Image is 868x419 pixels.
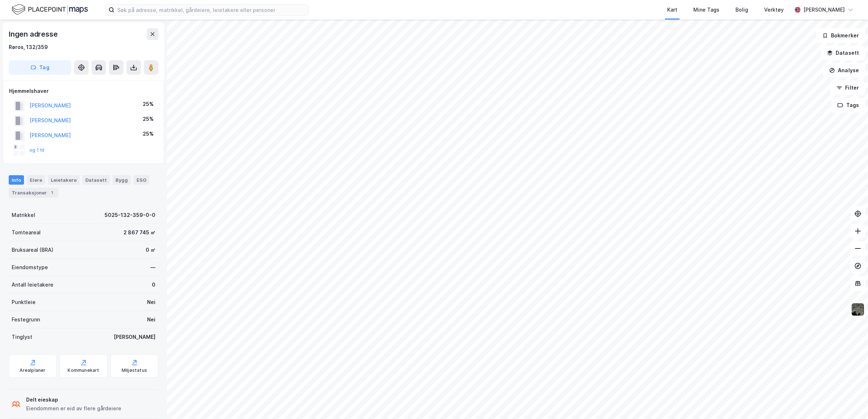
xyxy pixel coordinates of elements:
div: Hjemmelshaver [9,87,158,95]
div: — [150,263,155,272]
div: Verktøy [764,5,784,14]
div: Datasett [82,175,110,185]
div: Punktleie [12,298,36,307]
div: [PERSON_NAME] [803,5,845,14]
img: logo.f888ab2527a4732fd821a326f86c7f29.svg [12,3,88,16]
div: Eiendomstype [12,263,48,272]
div: 1 [48,189,56,196]
div: Bruksareal (BRA) [12,246,53,254]
div: Leietakere [48,175,80,185]
button: Bokmerker [816,28,865,43]
button: Datasett [821,46,865,60]
div: Røros, 132/359 [9,43,48,52]
div: Eiere [27,175,45,185]
div: [PERSON_NAME] [114,333,155,341]
div: Bygg [113,175,131,185]
div: Kart [667,5,677,14]
div: Info [9,175,24,185]
button: Filter [830,81,865,95]
input: Søk på adresse, matrikkel, gårdeiere, leietakere eller personer [114,4,308,15]
div: 0 [152,280,155,289]
div: 25% [143,130,154,138]
div: Mine Tags [693,5,719,14]
div: Bolig [735,5,748,14]
div: Delt eieskap [26,395,121,404]
div: ESG [134,175,149,185]
div: Miljøstatus [122,367,147,373]
div: 5025-132-359-0-0 [105,211,155,219]
div: Festegrunn [12,315,40,324]
button: Tag [9,60,71,75]
div: Arealplaner [20,367,45,373]
div: 25% [143,100,154,108]
div: Nei [147,298,155,307]
div: Kommunekart [68,367,99,373]
img: 9k= [851,303,865,316]
div: Eiendommen er eid av flere gårdeiere [26,404,121,413]
button: Tags [831,98,865,112]
iframe: Chat Widget [832,384,868,419]
div: Tinglyst [12,333,32,341]
div: Tomteareal [12,228,41,237]
div: 0 ㎡ [146,246,155,254]
div: 25% [143,115,154,123]
div: 2 867 745 ㎡ [123,228,155,237]
div: Matrikkel [12,211,35,219]
div: Antall leietakere [12,280,53,289]
div: Nei [147,315,155,324]
button: Analyse [823,63,865,78]
div: Transaksjoner [9,188,58,198]
div: Ingen adresse [9,28,59,40]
